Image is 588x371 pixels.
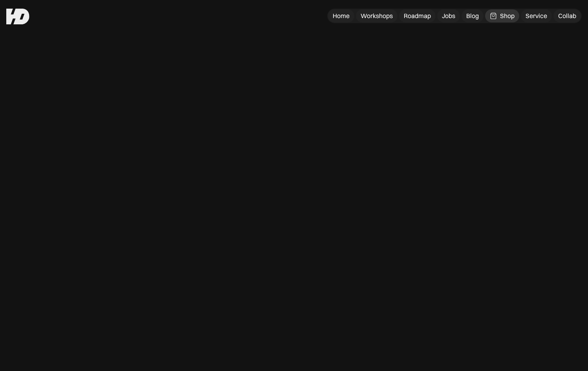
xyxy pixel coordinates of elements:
[361,12,393,20] div: Workshops
[500,12,515,20] div: Shop
[462,9,484,22] a: Blog
[288,56,359,95] span: UIUX
[356,9,397,22] a: Workshops
[485,9,519,22] a: Shop
[521,9,552,22] a: Service
[399,9,436,22] a: Roadmap
[442,12,455,20] div: Jobs
[553,9,581,22] a: Collab
[526,12,547,20] div: Service
[328,9,354,22] a: Home
[404,12,431,20] div: Roadmap
[437,9,460,22] a: Jobs
[558,12,576,20] div: Collab
[466,12,479,20] div: Blog
[140,56,158,95] span: &
[333,12,350,20] div: Home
